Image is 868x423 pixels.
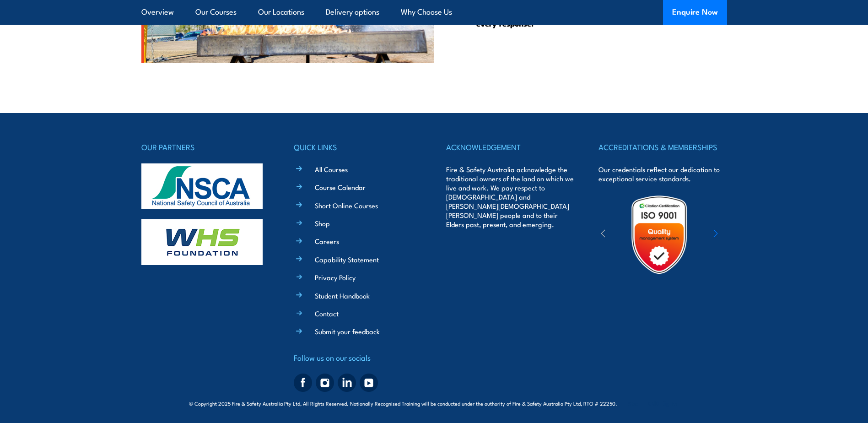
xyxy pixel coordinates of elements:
[141,219,263,265] img: whs-logo-footer
[700,219,779,250] img: ewpa-logo
[315,272,356,282] a: Privacy Policy
[315,291,370,300] a: Student Handbook
[315,218,330,228] a: Shop
[315,182,366,192] a: Course Calendar
[598,165,727,183] p: Our credentials reflect our dedication to exceptional service standards.
[315,326,380,336] a: Submit your feedback
[647,398,679,407] a: KND Digital
[315,236,339,246] a: Careers
[446,141,574,153] h4: ACKNOWLEDGEMENT
[446,165,574,229] p: Fire & Safety Australia acknowledge the traditional owners of the land on which we live and work....
[598,141,727,153] h4: ACCREDITATIONS & MEMBERSHIPS
[315,164,348,174] a: All Courses
[315,309,339,318] a: Contact
[619,195,699,275] img: Untitled design (19)
[628,400,679,407] span: Site:
[315,255,379,264] a: Capability Statement
[294,351,422,364] h4: Follow us on our socials
[294,141,422,153] h4: QUICK LINKS
[141,163,263,209] img: nsca-logo-footer
[315,201,378,210] a: Short Online Courses
[189,399,679,407] span: © Copyright 2025 Fire & Safety Australia Pty Ltd, All Rights Reserved. Nationally Recognised Trai...
[141,141,270,153] h4: OUR PARTNERS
